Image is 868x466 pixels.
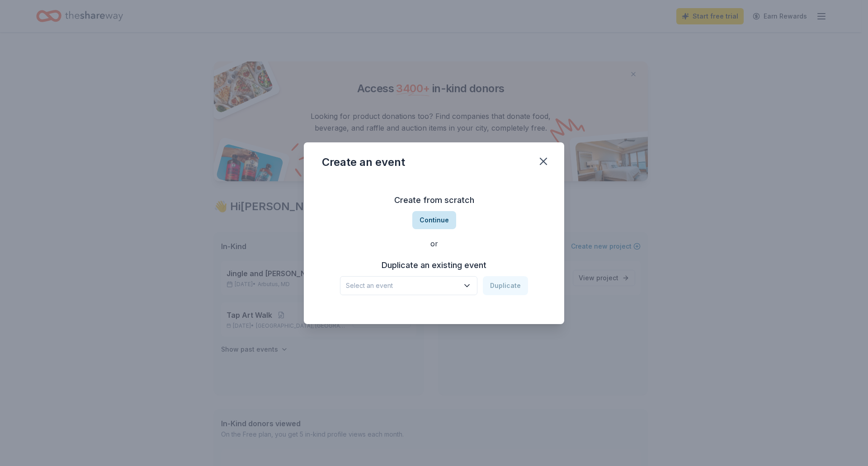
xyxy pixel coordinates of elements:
h3: Duplicate an existing event [340,258,528,273]
button: Select an event [340,276,477,295]
div: or [322,238,546,249]
h3: Create from scratch [322,193,546,207]
button: Continue [412,211,456,229]
span: Select an event [346,280,459,291]
div: Create an event [322,155,405,169]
